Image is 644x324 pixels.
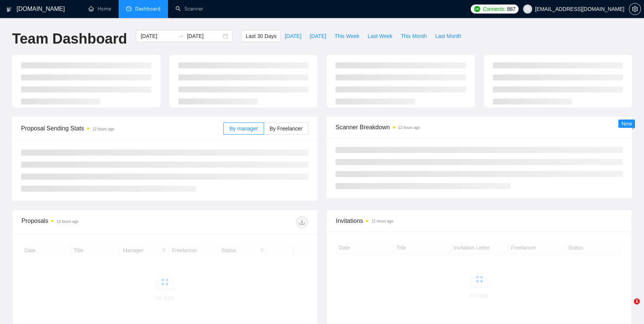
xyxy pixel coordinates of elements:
[21,124,223,133] span: Proposal Sending Stats
[397,30,431,42] button: This Month
[634,298,640,304] span: 1
[336,123,623,132] span: Scanner Breakdown
[310,32,326,40] span: [DATE]
[175,6,203,12] a: searchScanner
[629,3,641,15] button: setting
[336,216,623,226] span: Invitations
[178,33,184,39] span: to
[6,3,12,15] img: logo
[371,219,393,223] time: 12 hours ago
[246,32,276,40] span: Last 30 Days
[629,6,641,12] a: setting
[330,30,363,42] button: This Week
[241,30,281,42] button: Last 30 Days
[401,32,427,40] span: This Month
[474,6,480,12] img: upwork-logo.png
[507,5,515,13] span: 887
[435,32,461,40] span: Last Month
[281,30,305,42] button: [DATE]
[368,32,392,40] span: Last Week
[135,6,160,12] span: Dashboard
[178,33,184,39] span: swap-right
[126,6,131,11] span: dashboard
[56,220,78,224] time: 12 hours ago
[525,6,530,12] span: user
[270,126,302,132] span: By Freelancer
[12,30,127,48] h1: Team Dashboard
[334,32,359,40] span: This Week
[92,127,114,131] time: 12 hours ago
[140,32,175,40] input: Start date
[285,32,301,40] span: [DATE]
[187,32,221,40] input: End date
[398,126,420,130] time: 12 hours ago
[363,30,397,42] button: Last Week
[229,126,258,132] span: By manager
[89,6,111,12] a: homeHome
[305,30,330,42] button: [DATE]
[483,5,505,13] span: Connects:
[618,298,636,316] iframe: Intercom live chat
[621,121,632,127] span: New
[431,30,465,42] button: Last Month
[21,216,165,228] div: Proposals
